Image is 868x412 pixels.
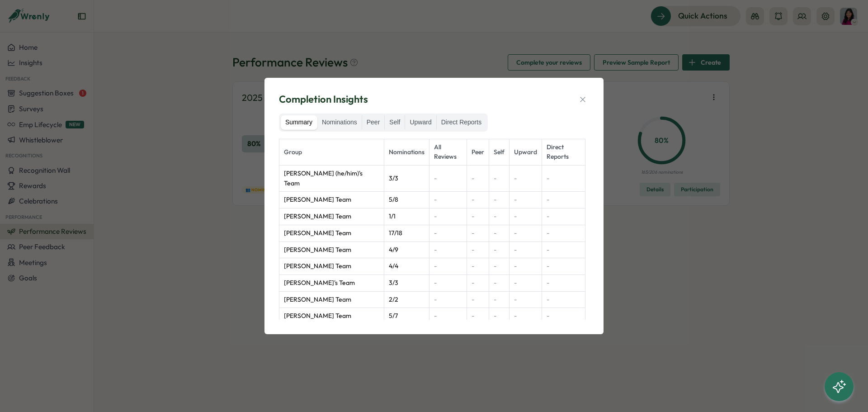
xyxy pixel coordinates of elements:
[429,242,467,258] td: -
[542,208,585,225] td: -
[489,258,509,275] td: -
[542,192,585,208] td: -
[467,308,489,325] td: -
[489,192,509,208] td: -
[467,225,489,242] td: -
[384,308,429,325] td: 5 / 7
[429,166,467,192] td: -
[429,225,467,242] td: -
[509,308,542,325] td: -
[384,242,429,258] td: 4 / 9
[489,139,509,165] th: Self
[279,192,384,208] td: [PERSON_NAME] Team
[509,208,542,225] td: -
[384,275,429,291] td: 3 / 3
[509,258,542,275] td: -
[489,291,509,308] td: -
[429,275,467,291] td: -
[489,166,509,192] td: -
[467,291,489,308] td: -
[429,308,467,325] td: -
[542,166,585,192] td: -
[384,291,429,308] td: 2 / 2
[429,208,467,225] td: -
[467,166,489,192] td: -
[362,115,385,130] label: Peer
[509,275,542,291] td: -
[542,275,585,291] td: -
[509,225,542,242] td: -
[281,115,317,130] label: Summary
[279,166,384,192] td: [PERSON_NAME] (he/him)'s Team
[467,258,489,275] td: -
[279,308,384,325] td: [PERSON_NAME] Team
[542,139,585,165] th: Direct Reports
[279,225,384,242] td: [PERSON_NAME] Team
[509,192,542,208] td: -
[384,192,429,208] td: 5 / 8
[542,308,585,325] td: -
[279,92,368,106] span: Completion Insights
[279,242,384,258] td: [PERSON_NAME] Team
[467,242,489,258] td: -
[429,258,467,275] td: -
[467,192,489,208] td: -
[467,208,489,225] td: -
[317,115,362,130] label: Nominations
[279,139,384,165] th: Group
[489,275,509,291] td: -
[405,115,436,130] label: Upward
[279,258,384,275] td: [PERSON_NAME] Team
[509,291,542,308] td: -
[542,225,585,242] td: -
[429,139,467,165] th: All Reviews
[279,275,384,291] td: [PERSON_NAME]'s Team
[467,275,489,291] td: -
[384,225,429,242] td: 17 / 18
[429,291,467,308] td: -
[279,208,384,225] td: [PERSON_NAME] Team
[489,242,509,258] td: -
[384,139,429,165] th: Nominations
[489,308,509,325] td: -
[489,208,509,225] td: -
[542,258,585,275] td: -
[509,166,542,192] td: -
[384,258,429,275] td: 4 / 4
[437,115,486,130] label: Direct Reports
[542,242,585,258] td: -
[467,139,489,165] th: Peer
[489,225,509,242] td: -
[509,139,542,165] th: Upward
[429,192,467,208] td: -
[542,291,585,308] td: -
[384,208,429,225] td: 1 / 1
[384,166,429,192] td: 3 / 3
[509,242,542,258] td: -
[385,115,405,130] label: Self
[279,291,384,308] td: [PERSON_NAME] Team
